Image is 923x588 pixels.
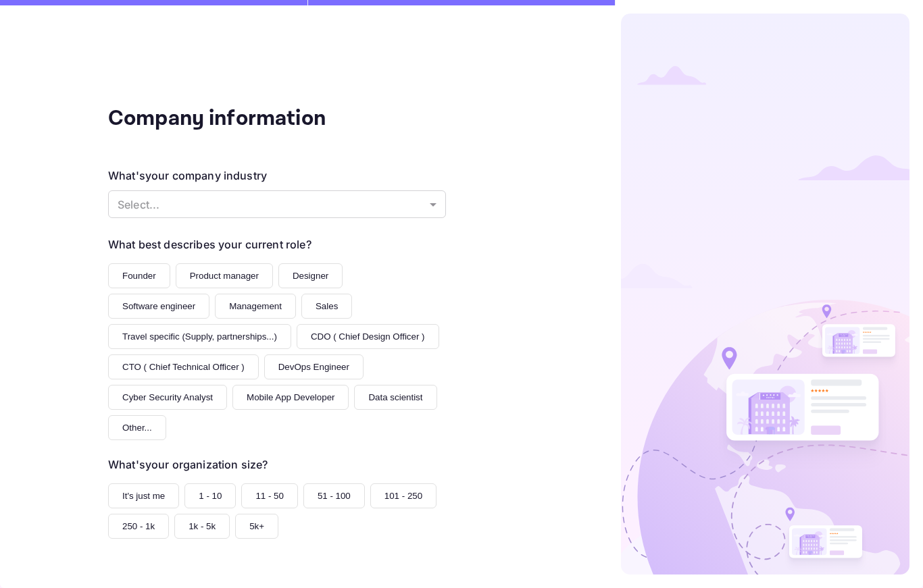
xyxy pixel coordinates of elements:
button: 1 - 10 [184,483,236,508]
div: Without label [108,190,446,218]
img: logo [621,14,909,574]
button: Management [215,294,296,319]
button: Software engineer [108,294,209,319]
div: What's your organization size? [108,456,268,473]
button: 1k - 5k [174,514,230,539]
button: CTO ( Chief Technical Officer ) [108,354,259,379]
p: Select... [118,196,424,213]
button: 11 - 50 [241,483,298,508]
button: Mobile App Developer [232,385,349,410]
button: Product manager [176,263,273,288]
button: Cyber Security Analyst [108,385,227,410]
button: 5k+ [235,514,278,539]
button: Data scientist [354,385,436,410]
button: Founder [108,263,170,288]
button: It's just me [108,483,179,508]
button: Other... [108,415,166,440]
button: 250 - 1k [108,514,169,539]
button: 101 - 250 [370,483,436,508]
button: 51 - 100 [303,483,365,508]
button: Travel specific (Supply, partnerships...) [108,324,291,349]
button: Sales [301,294,352,319]
button: CDO ( Chief Design Officer ) [297,324,439,349]
button: DevOps Engineer [264,354,364,379]
div: What best describes your current role? [108,236,311,252]
button: Designer [278,263,343,288]
div: What's your company industry [108,167,267,184]
div: Company information [108,103,378,135]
